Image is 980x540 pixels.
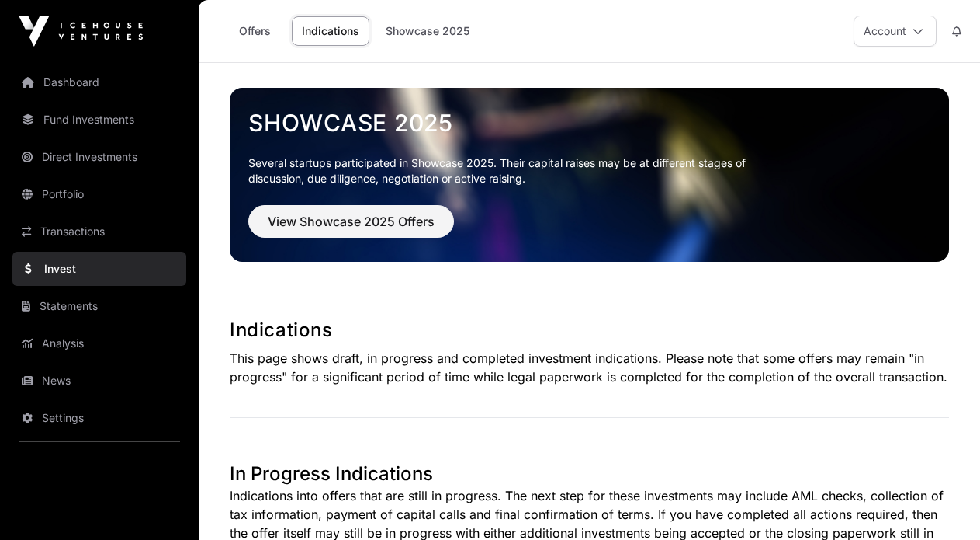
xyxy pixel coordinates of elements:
a: View Showcase 2025 Offers [248,221,454,236]
a: Offers [223,16,286,46]
img: Icehouse Ventures Logo [19,16,143,47]
p: This page shows draft, in progress and completed investment indications. Please note that some of... [230,349,949,386]
a: News [12,364,186,398]
a: Settings [12,401,186,435]
a: Direct Investments [12,140,186,174]
a: Showcase 2025 [376,16,480,46]
a: Invest [12,252,186,286]
a: Showcase 2025 [248,109,930,137]
iframe: Chat Widget [902,465,980,540]
a: Indications [292,16,369,46]
a: Portfolio [12,177,186,211]
h1: Indications [230,318,949,343]
a: Analysis [12,326,186,361]
img: Showcase 2025 [230,88,949,262]
h1: In Progress Indications [230,462,949,486]
button: Account [854,16,937,47]
button: View Showcase 2025 Offers [248,205,454,238]
a: Fund Investments [12,103,186,137]
span: View Showcase 2025 Offers [268,212,435,231]
a: Transactions [12,214,186,249]
p: Several startups participated in Showcase 2025. Their capital raises may be at different stages o... [248,155,770,186]
a: Statements [12,289,186,323]
a: Dashboard [12,65,186,99]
